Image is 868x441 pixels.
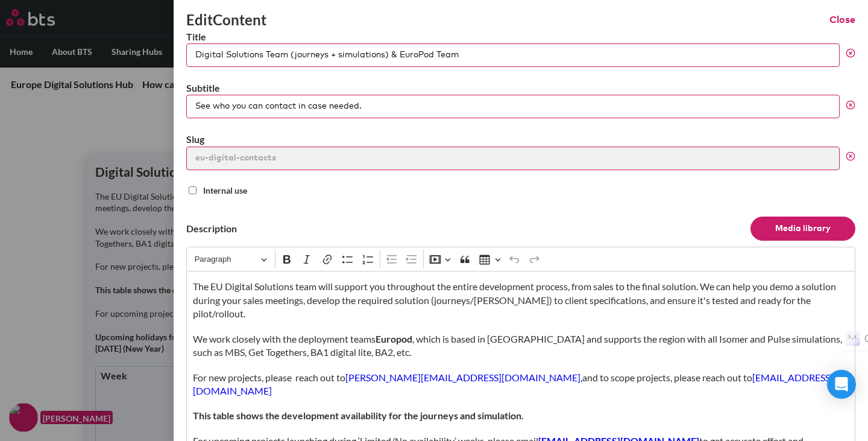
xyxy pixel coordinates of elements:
[345,372,582,383] a: [PERSON_NAME][EMAIL_ADDRESS][DOMAIN_NAME],
[186,247,855,270] div: Editor toolbar
[186,30,855,43] label: Title
[376,333,412,344] strong: Europod
[195,252,257,267] span: Paragraph
[193,332,849,360] p: We work closely with the deployment teams , which is based in [GEOGRAPHIC_DATA] and supports the ...
[193,280,849,320] p: The EU Digital Solutions team will support you throughout the entire development process, from sa...
[186,133,855,146] label: Slug
[193,372,833,396] a: [EMAIL_ADDRESS][DOMAIN_NAME]
[193,410,524,421] strong: This table shows the development availability for the journeys and simulation.
[186,81,855,95] label: Subtitle
[750,217,855,241] button: Media library
[193,371,849,398] p: For new projects, please reach out to and to scope projects, please reach out to
[829,13,855,27] button: Close
[827,370,856,399] div: Open Intercom Messenger
[186,222,237,235] label: Description
[189,250,272,268] button: Paragraph
[203,185,247,197] label: Internal use
[186,10,266,30] h2: Edit Content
